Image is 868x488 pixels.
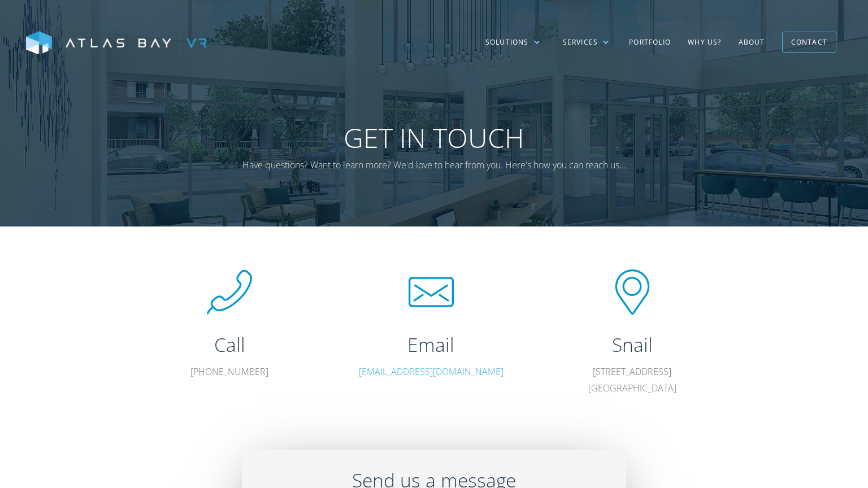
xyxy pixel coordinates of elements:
p: [PHONE_NUMBER] [153,364,306,380]
p: [STREET_ADDRESS] [GEOGRAPHIC_DATA] [556,364,709,396]
a: [EMAIL_ADDRESS][DOMAIN_NAME] [359,365,504,378]
div: Contact [791,33,827,51]
img: Atlas Bay VR Logo [26,31,207,55]
div: Solutions [485,37,529,47]
h2: Email [355,332,507,358]
a: Why US? [679,26,730,59]
a: About [730,26,774,59]
p: Have questions? Want to learn more? We'd love to hear from you. Here's how you can reach us... [236,157,632,173]
a: Contact [782,32,836,53]
h2: Call [153,332,306,358]
h2: Snail [556,332,709,358]
h1: Get In Touch [236,121,632,154]
a: Portfolio [620,26,679,59]
div: Services [563,37,598,47]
